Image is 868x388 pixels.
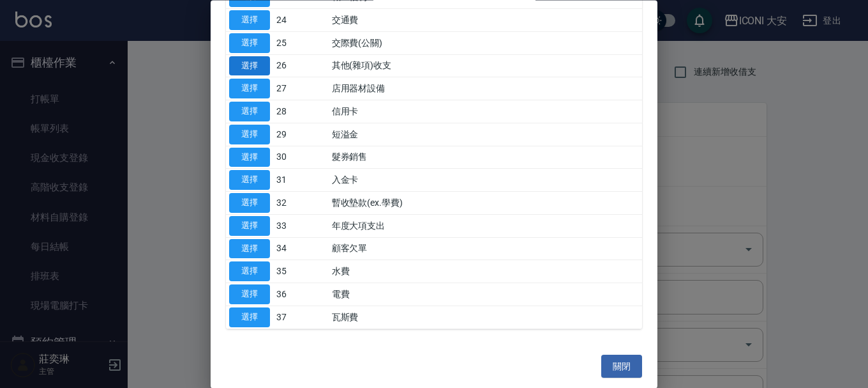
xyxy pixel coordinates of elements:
button: 選擇 [229,194,270,213]
td: 年度大項支出 [329,215,642,238]
button: 選擇 [229,11,270,31]
td: 27 [273,77,329,100]
td: 交際費(公關) [329,32,642,55]
td: 28 [273,100,329,123]
button: 選擇 [229,79,270,99]
td: 35 [273,260,329,283]
button: 選擇 [229,33,270,53]
td: 31 [273,169,329,192]
button: 選擇 [229,56,270,76]
td: 其他(雜項)收支 [329,55,642,78]
button: 選擇 [229,285,270,305]
td: 信用卡 [329,100,642,123]
td: 入金卡 [329,169,642,192]
td: 33 [273,215,329,238]
td: 短溢金 [329,123,642,146]
td: 36 [273,283,329,306]
td: 34 [273,238,329,261]
td: 交通費 [329,9,642,32]
td: 髮券銷售 [329,146,642,169]
button: 選擇 [229,216,270,236]
td: 32 [273,192,329,215]
button: 選擇 [229,102,270,122]
td: 25 [273,32,329,55]
td: 顧客欠單 [329,238,642,261]
button: 選擇 [229,171,270,190]
button: 選擇 [229,239,270,259]
button: 關閉 [601,355,642,378]
td: 電費 [329,283,642,306]
td: 店用器材設備 [329,77,642,100]
td: 26 [273,55,329,78]
td: 29 [273,123,329,146]
td: 暫收墊款(ex.學費) [329,192,642,215]
td: 瓦斯費 [329,306,642,329]
button: 選擇 [229,307,270,327]
td: 30 [273,146,329,169]
td: 水費 [329,260,642,283]
td: 24 [273,9,329,32]
button: 選擇 [229,125,270,144]
button: 選擇 [229,262,270,282]
button: 選擇 [229,148,270,167]
td: 37 [273,306,329,329]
